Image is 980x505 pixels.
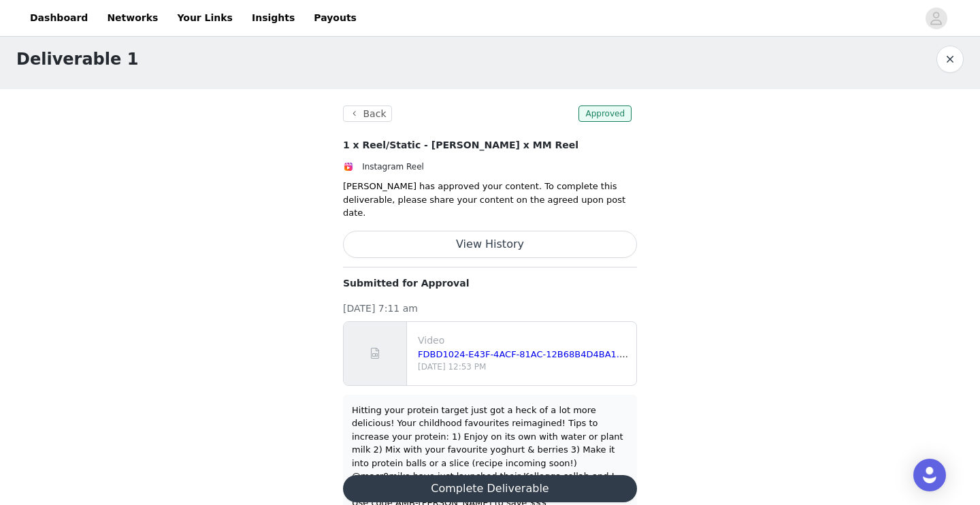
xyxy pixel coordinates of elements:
[913,459,946,491] div: Open Intercom Messenger
[169,3,241,33] a: Your Links
[578,105,632,122] span: Approved
[418,333,631,348] p: Video
[343,231,637,258] button: View History
[16,47,138,71] h1: Deliverable 1
[343,138,637,152] h4: 1 x Reel/Static - [PERSON_NAME] x MM Reel
[343,161,354,172] img: Instagram Reels Icon
[306,3,365,33] a: Payouts
[343,302,637,316] p: [DATE] 7:11 am
[22,3,96,33] a: Dashboard
[418,361,631,373] p: [DATE] 12:53 PM
[362,162,424,172] span: Instagram Reel
[343,105,392,122] button: Back
[930,7,943,29] div: avatar
[418,349,640,359] a: FDBD1024-E43F-4ACF-81AC-12B68B4D4BA1.MOV
[99,3,166,33] a: Networks
[343,475,637,502] button: Complete Deliverable
[343,276,637,291] p: Submitted for Approval
[244,3,303,33] a: Insights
